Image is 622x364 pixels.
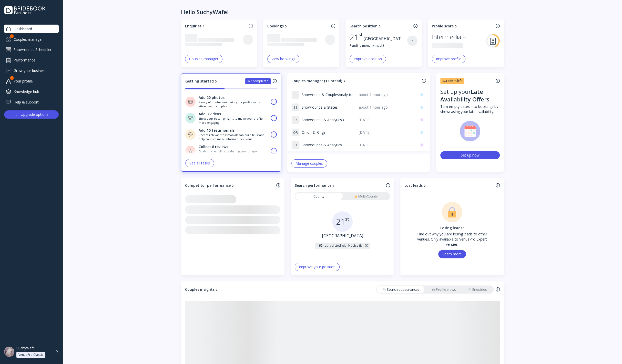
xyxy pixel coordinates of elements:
div: Search appearances [383,287,420,292]
span: Showrounds & States [302,105,338,110]
button: Manage couples [291,159,327,168]
a: Lost leads [404,183,494,188]
div: Help & support [4,98,59,106]
button: Improve position [350,55,386,63]
span: Showrounds & Analytics [302,142,342,148]
div: Couples manager (1 unread) [291,78,342,84]
button: See all tasks [185,159,214,167]
a: Couples manager (1 unread) [291,78,420,84]
div: Improve position [354,57,382,61]
div: O R [291,128,300,137]
div: Establish credibility by sharing your unique review URL with couples. [199,149,268,157]
div: Couples manager [4,35,59,44]
span: Smokeroni & Testeroni [302,155,344,160]
img: dpr=2,fit=cover,g=face,w=48,h=48 [4,347,14,357]
div: 4/4 offers left [442,79,462,83]
div: See all tasks [189,161,210,165]
div: Learn more [442,252,462,256]
div: Lost leads [404,183,423,188]
button: Set up now [440,151,500,159]
button: Learn more [438,250,466,258]
span: Showround & CouplesAnalytics [302,92,353,97]
div: predicted with Novice tier [317,244,364,248]
div: Add 20 photos [199,95,225,100]
button: View bookings [267,55,299,63]
a: Competitor performance [185,183,274,188]
a: Couples insights [185,287,219,292]
div: Competitor performance [185,183,231,188]
div: 1 [10,76,14,80]
div: Improve your position [299,265,335,269]
div: Recent relevant testimonials can build trust and help couples make informed decisions. [199,133,268,141]
div: Couples manager [189,57,218,61]
div: [DATE] [359,142,414,148]
a: Grow your business [4,66,59,75]
div: Getting started [185,79,214,84]
strong: 162nd [317,243,327,248]
a: Knowledge hub [4,87,59,96]
div: [GEOGRAPHIC_DATA] [363,36,407,42]
div: Search position [350,24,378,29]
div: about 1 hour ago [359,92,414,97]
a: Dashboard [4,25,59,33]
div: Set up your [440,88,500,104]
div: Collect 8 reviews [199,144,228,149]
div: Turn empty dates into bookings by showcasing your late availability. [440,104,500,114]
div: Late Availability Offers [440,88,490,103]
button: Improve profile [432,55,465,63]
div: Hello SuchyWafel [181,8,229,15]
div: Enquiries [468,287,487,292]
div: Add 10 testimonials [199,128,234,133]
div: VenuePro Classic [18,353,43,357]
div: about 1 hour ago [359,105,414,110]
button: Upgrade options [4,110,59,119]
a: Search position [350,24,411,29]
div: Set up now [461,153,479,158]
div: Manage couples [295,161,323,165]
div: Bookings [267,24,284,29]
div: View bookings [271,57,295,61]
div: Enquiries [185,24,201,29]
div: [GEOGRAPHIC_DATA] [322,233,363,238]
div: S S [291,103,300,111]
a: County [295,193,342,200]
span: Onion & Rings [302,130,325,135]
div: Couples insights [185,287,215,292]
div: [DATE] [359,130,414,135]
div: Showrounds Scheduler [4,46,59,54]
div: Find out why you are losing leads to other venues. Only available to VenuePro Expert venues. [414,232,491,247]
button: Improve your position [295,263,340,271]
div: Your profile [4,77,59,85]
div: Pending monthly insight [350,43,407,48]
div: S A [291,116,300,124]
div: S A [291,141,300,149]
a: Performance [4,56,59,64]
div: Plenty of photos can make your profile more attractive to couples. [199,100,268,108]
div: S T [291,153,300,162]
div: Intermediate [432,32,466,42]
a: Enquiries [185,24,247,29]
div: Upgrade options [21,111,48,118]
a: Search performance [295,183,384,188]
div: Show your best highlights to make your profile more engaging. [199,117,268,124]
div: 21 [336,216,349,227]
div: Losing leads? [414,225,491,231]
div: SuchyWafel [16,346,36,350]
div: [DATE] [359,155,414,160]
div: Add 3 videos [199,111,221,117]
span: Showrounds & Analytics3 [302,117,344,122]
div: Profile views [432,287,456,292]
div: 21 [350,32,362,42]
button: Couples manager [185,55,222,63]
a: Getting started [185,79,218,84]
a: Couples manager1 [4,35,59,44]
div: 1 [10,34,14,38]
div: Search performance [295,183,331,188]
div: S C [291,91,300,99]
a: [GEOGRAPHIC_DATA] [322,233,363,239]
a: Your profile1 [4,77,59,85]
